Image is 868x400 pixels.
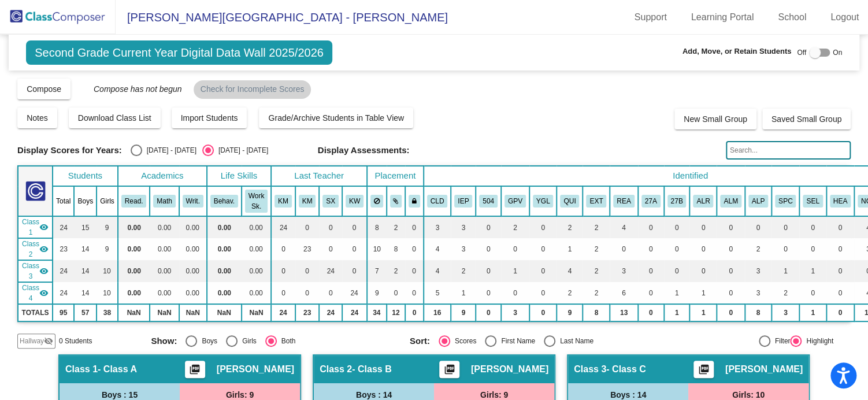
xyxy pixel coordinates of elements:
td: 8 [745,304,771,321]
td: 0.00 [150,216,179,238]
mat-chip: Check for Incomplete Scores [194,80,311,99]
td: 0 [529,238,557,260]
td: 0.00 [207,260,242,282]
button: IEP [454,195,472,208]
td: 0 [476,282,501,304]
td: 0 [826,216,854,238]
button: EXT [586,195,606,208]
mat-icon: visibility [39,223,49,232]
td: 0 [271,260,295,282]
td: 14 [74,260,97,282]
mat-icon: visibility_off [44,336,53,346]
span: Show: [151,336,177,346]
div: Girls [238,336,257,346]
div: Filter [770,336,791,346]
td: 0 [529,216,557,238]
a: Support [625,8,676,27]
td: 2 [745,238,771,260]
th: Individualized Education Plan [451,186,476,216]
td: 24 [271,304,295,321]
button: KW [346,195,363,208]
td: 0 [476,238,501,260]
td: 0 [689,238,717,260]
button: YGL [533,195,554,208]
td: 0 [664,216,690,238]
td: NaN [150,304,179,321]
td: 2 [583,238,610,260]
td: 2 [583,282,610,304]
mat-radio-group: Select an option [131,145,268,156]
td: 1 [689,282,717,304]
span: Grade/Archive Students in Table View [268,113,404,123]
td: 10 [97,282,118,304]
button: QUI [560,195,579,208]
button: Behav. [210,195,238,208]
span: 0 Students [59,336,92,346]
td: 0 [529,260,557,282]
button: Read. [121,195,147,208]
th: Girls [97,186,118,216]
th: Speech Only IEP [771,186,799,216]
th: Quiet [557,186,583,216]
td: 24 [319,260,342,282]
td: Katie Meier - Class A [18,216,53,238]
td: NaN [207,304,242,321]
div: Both [277,336,296,346]
td: 1 [451,282,476,304]
td: 0 [664,260,690,282]
td: 1 [799,260,826,282]
td: 10 [367,238,387,260]
td: 1 [557,238,583,260]
td: 3 [745,260,771,282]
input: Search... [726,141,851,160]
td: 0.00 [118,216,150,238]
td: 24 [342,282,367,304]
th: Good Parent Volunteer [501,186,529,216]
td: 3 [451,216,476,238]
td: 24 [53,282,74,304]
td: 2 [387,260,406,282]
span: New Small Group [684,114,747,124]
button: KM [275,195,292,208]
td: 0 [387,282,406,304]
td: 0 [638,216,664,238]
a: School [769,8,815,27]
td: 24 [271,216,295,238]
td: 0 [638,304,664,321]
td: 0 [610,238,637,260]
button: ALM [720,195,741,208]
td: 38 [97,304,118,321]
td: 0 [638,260,664,282]
td: 23 [295,304,320,321]
span: Class 4 [22,283,39,303]
td: 0.00 [242,282,271,304]
span: Saved Small Group [771,114,841,124]
button: ALP [748,195,768,208]
span: Off [797,47,806,58]
td: 9 [97,238,118,260]
td: 2 [501,216,529,238]
td: 1 [799,304,826,321]
mat-icon: picture_as_pdf [696,364,710,380]
button: 27A [641,195,661,208]
th: 27J Plan (Academics) [638,186,664,216]
th: Academics [118,166,207,186]
td: 0 [271,282,295,304]
td: 0 [405,260,424,282]
td: 0 [717,304,744,321]
td: NaN [179,304,207,321]
td: 0 [295,216,320,238]
button: REA [613,195,634,208]
td: Kathleen Weber - Class D [18,282,53,304]
td: NaN [118,304,150,321]
td: 57 [74,304,97,321]
td: 2 [387,216,406,238]
th: 504 Plan [476,186,501,216]
td: 0 [689,260,717,282]
td: 0 [826,260,854,282]
th: Students [53,166,118,186]
td: 0 [405,282,424,304]
td: 0 [638,238,664,260]
th: Advanced Learning Reading [689,186,717,216]
td: 0 [405,216,424,238]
